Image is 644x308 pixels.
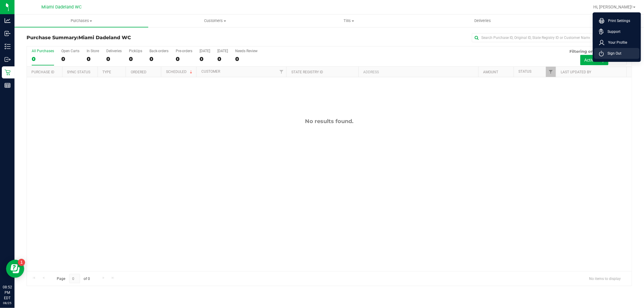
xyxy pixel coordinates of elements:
span: Deliveries [466,18,499,24]
div: 0 [61,56,79,62]
div: [DATE] [200,49,210,53]
a: Sync Status [67,70,90,74]
a: Deliveries [416,14,549,27]
span: Support [604,29,620,35]
div: Needs Review [235,49,258,53]
a: Amount [483,70,498,74]
span: Print Settings [604,18,630,24]
inline-svg: Retail [5,69,11,75]
a: Type [102,70,111,74]
a: Scheduled [166,70,194,74]
button: Active only [580,55,608,65]
span: Purchases [14,18,148,24]
span: No items to display [584,274,626,283]
div: In Store [87,49,99,53]
span: Miami Dadeland WC [78,35,131,40]
div: [DATE] [217,49,228,53]
a: State Registry ID [291,70,323,74]
span: Page of 0 [52,274,95,283]
div: 0 [217,56,228,62]
div: PickUps [129,49,142,53]
inline-svg: Reports [5,82,11,88]
iframe: Resource center unread badge [18,259,25,266]
div: Open Carts [61,49,79,53]
a: Filter [276,67,286,77]
span: Hi, [PERSON_NAME]! [593,5,633,9]
a: Purchase ID [31,70,54,74]
inline-svg: Outbound [5,56,11,62]
a: Support [599,29,637,35]
div: 0 [106,56,122,62]
a: Last Updated By [561,70,591,74]
input: Search Purchase ID, Original ID, State Registry ID or Customer Name... [472,33,593,42]
a: Customer [201,69,220,74]
div: Pre-orders [176,49,192,53]
span: Filtering on status: [569,49,609,54]
div: 0 [235,56,258,62]
p: 08/25 [3,301,12,305]
a: Tills [282,14,416,27]
div: 0 [149,56,168,62]
div: 0 [87,56,99,62]
div: Deliveries [106,49,122,53]
div: 0 [129,56,142,62]
div: Back-orders [149,49,168,53]
h3: Purchase Summary: [27,35,228,40]
a: Status [518,69,531,74]
div: 0 [176,56,192,62]
div: All Purchases [32,49,54,53]
div: No results found. [27,118,632,125]
a: Filter [546,67,556,77]
span: Sign Out [604,50,621,56]
inline-svg: Analytics [5,17,11,24]
inline-svg: Inventory [5,43,11,49]
a: Customers [148,14,282,27]
span: Your Profile [604,40,627,46]
span: Tills [282,18,415,24]
inline-svg: Inbound [5,30,11,37]
a: Purchases [14,14,148,27]
iframe: Resource center [6,260,24,278]
p: 08:52 PM EDT [3,284,12,301]
span: Miami Dadeland WC [42,5,82,10]
div: 0 [200,56,210,62]
div: 0 [32,56,54,62]
a: Ordered [131,70,146,74]
li: Sign Out [594,48,639,59]
th: Address [358,67,478,77]
span: Customers [149,18,282,24]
